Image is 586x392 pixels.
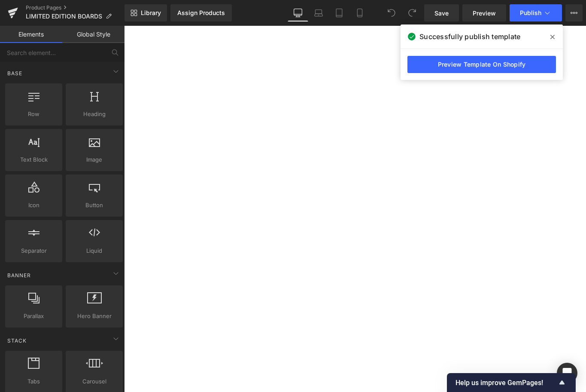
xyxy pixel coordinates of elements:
[8,201,60,210] span: Icon
[8,246,60,255] span: Separator
[383,4,400,21] button: Undo
[404,4,421,21] button: Redo
[6,69,23,77] span: Base
[520,9,541,16] span: Publish
[8,155,60,164] span: Text Block
[68,155,120,164] span: Image
[68,110,120,119] span: Heading
[565,4,583,21] button: More
[68,377,120,386] span: Carousel
[62,26,124,43] a: Global Style
[6,337,27,345] span: Stack
[177,9,225,16] div: Assign Products
[455,377,567,388] button: Show survey - Help us improve GemPages!
[8,110,60,119] span: Row
[308,4,329,21] a: Laptop
[26,4,124,11] a: Product Pages
[8,377,60,386] span: Tabs
[557,363,577,383] div: Open Intercom Messenger
[510,4,562,21] button: Publish
[124,4,167,21] a: New Library
[434,9,449,18] span: Save
[349,4,370,21] a: Mobile
[419,31,520,42] span: Successfully publish template
[288,4,308,21] a: Desktop
[6,271,32,279] span: Banner
[8,312,60,321] span: Parallax
[455,379,557,387] span: Help us improve GemPages!
[26,13,102,20] span: LIMITED EDITION BOARDS
[68,201,120,210] span: Button
[329,4,349,21] a: Tablet
[141,9,161,17] span: Library
[462,4,506,21] a: Preview
[407,56,556,73] a: Preview Template On Shopify
[68,312,120,321] span: Hero Banner
[68,246,120,255] span: Liquid
[473,9,496,18] span: Preview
